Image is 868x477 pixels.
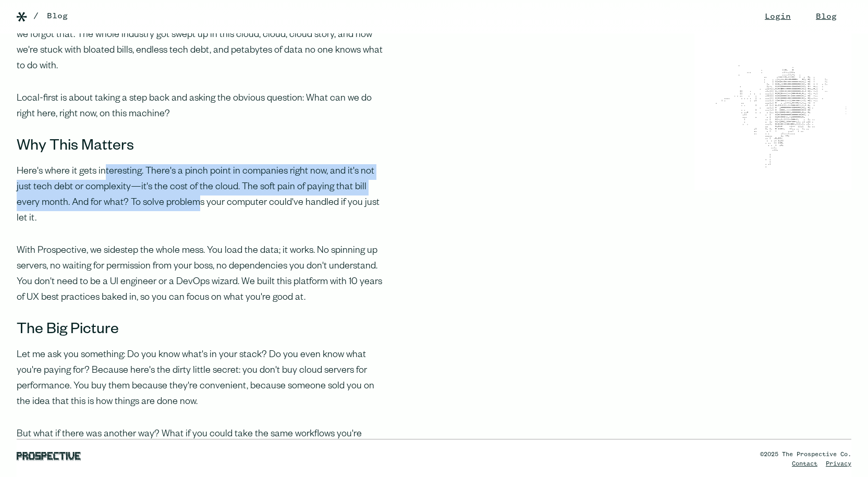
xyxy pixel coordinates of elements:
p: Here's where it gets interesting. There's a pinch point in companies right now, and it's not just... [17,164,384,227]
a: Privacy [826,461,851,467]
div: ©2025 The Prospective Co. [760,450,851,459]
a: Contact [792,461,817,467]
a: Blog [47,10,68,22]
p: Let me ask you something: Do you know what's in your stack? Do you even know what you're paying f... [17,348,384,410]
p: With Prospective, we sidestep the whole mess. You load the data; it works. No spinning up servers... [17,243,384,306]
div: / [33,10,39,22]
h3: The Big Picture [17,323,384,339]
p: The cloud? Sure, it has its place. But it's not the be-all, end-all. Somewhere along the line, we... [17,12,384,75]
p: Local-first is about taking a step back and asking the obvious question: What can we do right her... [17,91,384,123]
h3: Why This Matters [17,139,384,156]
